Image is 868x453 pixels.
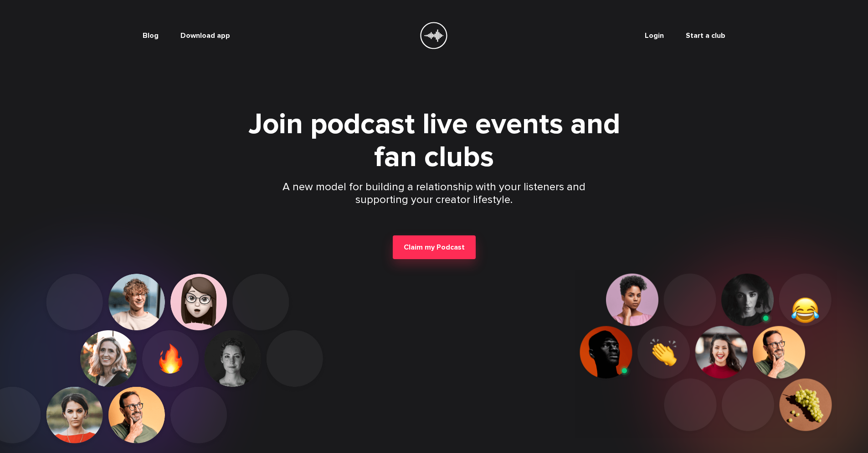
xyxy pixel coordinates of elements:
[143,31,159,40] a: Blog
[281,181,587,206] p: A new model for building a relationship with your listeners and supporting your creator lifestyle.
[686,31,725,40] a: Start a club
[393,235,476,259] button: Claim my Podcast
[645,31,664,40] a: Login
[230,108,638,173] h1: Join podcast live events and fan clubs
[575,270,837,438] img: Users Icons
[404,243,465,252] span: Claim my Podcast
[180,31,230,40] button: Download app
